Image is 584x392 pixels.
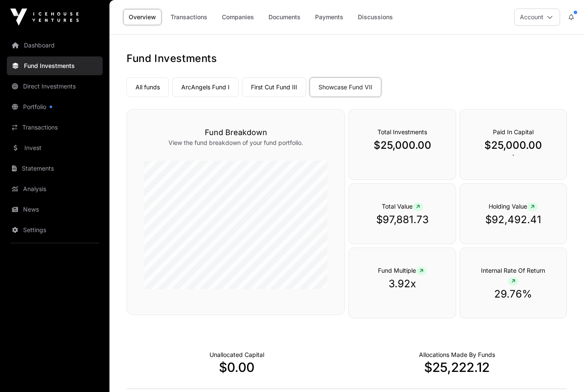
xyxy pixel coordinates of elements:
span: Internal Rate Of Return [481,267,545,284]
a: Overview [123,9,162,25]
p: 29.76% [477,287,549,301]
h3: Fund Breakdown [144,127,327,139]
p: Cash not yet allocated [209,351,264,359]
p: 3.92x [366,277,438,291]
a: Portfolio [7,97,103,116]
div: ` [460,109,567,180]
p: $25,000.00 [366,139,438,152]
a: News [7,200,103,219]
p: $0.00 [127,360,347,375]
p: View the fund breakdown of your fund portfolio. [144,139,327,147]
a: Settings [7,221,103,239]
p: $97,881.73 [366,213,438,227]
a: Invest [7,139,103,157]
a: Statements [7,159,103,178]
span: Fund Multiple [378,267,427,274]
p: Capital Deployed Into Companies [419,351,495,359]
button: Account [514,9,560,26]
a: Dashboard [7,36,103,55]
a: Fund Investments [7,56,103,75]
span: Holding Value [489,203,538,210]
a: Showcase Fund VII [310,77,381,97]
span: Paid In Capital [493,128,534,136]
p: $92,492.41 [477,213,549,227]
span: Total Investments [378,128,427,136]
a: Companies [216,9,260,25]
h1: Fund Investments [127,52,567,65]
a: Discussions [352,9,398,25]
p: $25,000.00 [477,139,549,152]
p: $25,222.12 [347,360,567,375]
a: First Cut Fund III [242,77,306,97]
img: Icehouse Ventures Logo [10,9,79,26]
a: Payments [310,9,349,25]
a: ArcAngels Fund I [172,77,239,97]
a: All funds [127,77,169,97]
a: Transactions [7,118,103,137]
a: Documents [263,9,306,25]
span: Total Value [382,203,423,210]
a: Direct Investments [7,77,103,96]
a: Analysis [7,180,103,198]
a: Transactions [165,9,213,25]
